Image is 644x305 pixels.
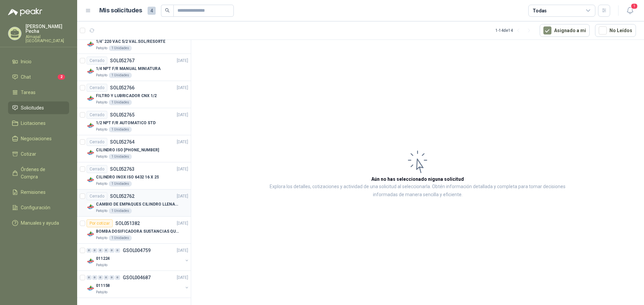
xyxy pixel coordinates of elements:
[177,275,188,281] p: [DATE]
[87,165,107,173] div: Cerrado
[8,217,69,229] a: Manuales y ayuda
[87,192,107,200] div: Cerrado
[87,138,107,146] div: Cerrado
[96,181,107,186] p: Patojito
[87,230,95,238] img: Company Logo
[96,262,107,268] p: Patojito
[8,201,69,214] a: Configuración
[123,248,151,253] p: GSOL004759
[96,93,157,99] p: FILTRO Y LUBRICADOR CNX 1/2
[87,274,190,295] a: 0 0 0 0 0 0 GSOL004687[DATE] Company Logo011158Patojito
[96,235,107,241] p: Patojito
[109,127,132,132] div: 1 Unidades
[77,54,191,81] a: CerradoSOL052767[DATE] Company Logo1/4 NPT F/R MANUAL MINIATURAPatojito1 Unidades
[87,203,95,211] img: Company Logo
[77,108,191,135] a: CerradoSOL052765[DATE] Company Logo1/2 NPT F/R AUTOMATICO STDPatojito1 Unidades
[87,246,190,268] a: 0 0 0 0 0 0 GSOL004759[DATE] Company Logo011224Patojito
[21,89,36,96] span: Tareas
[109,154,132,159] div: 1 Unidades
[96,39,165,45] p: 1/4" 220 VAC 5/2 VAL.SOL/RESORTE
[96,228,179,235] p: BOMBA DOSIFICADORA SUSTANCIAS QUIMICAS
[87,284,95,292] img: Company Logo
[109,73,132,78] div: 1 Unidades
[96,201,179,208] p: CAMBIO DE EMPAQUES CILINDRO LLENADORA MANUALNUAL
[87,84,107,92] div: Cerrado
[98,275,103,280] div: 0
[104,248,109,253] div: 0
[8,71,69,83] a: Chat2
[123,275,151,280] p: GSOL004687
[96,73,107,78] p: Patojito
[595,24,636,37] button: No Leídos
[96,46,107,51] p: Patojito
[77,135,191,162] a: CerradoSOL052764[DATE] Company LogoCILINDRO ISO [PHONE_NUMBER]Patojito1 Unidades
[21,150,36,158] span: Cotizar
[115,248,120,253] div: 0
[21,104,44,111] span: Solicitudes
[8,86,69,99] a: Tareas
[21,166,63,180] span: Órdenes de Compra
[96,100,107,105] p: Patojito
[109,100,132,105] div: 1 Unidades
[8,55,69,68] a: Inicio
[77,189,191,217] a: CerradoSOL052762[DATE] Company LogoCAMBIO DE EMPAQUES CILINDRO LLENADORA MANUALNUALPatojito1 Unid...
[87,257,95,265] img: Company Logo
[109,248,114,253] div: 0
[8,117,69,130] a: Licitaciones
[77,217,191,244] a: Por cotizarSOL051382[DATE] Company LogoBOMBA DOSIFICADORA SUSTANCIAS QUIMICASPatojito1 Unidades
[96,208,107,214] p: Patojito
[177,193,188,200] p: [DATE]
[87,67,95,75] img: Company Logo
[21,188,46,196] span: Remisiones
[21,120,46,127] span: Licitaciones
[92,275,97,280] div: 0
[77,27,191,54] a: CerradoSOL052768[DATE] Company Logo1/4" 220 VAC 5/2 VAL.SOL/RESORTEPatojito1 Unidades
[8,186,69,199] a: Remisiones
[87,111,107,119] div: Cerrado
[87,57,107,65] div: Cerrado
[96,283,110,289] p: 011158
[631,3,638,9] span: 1
[77,81,191,108] a: CerradoSOL052766[DATE] Company LogoFILTRO Y LUBRICADOR CNX 1/2Patojito1 Unidades
[96,154,107,159] p: Patojito
[25,35,69,43] p: Almapal [GEOGRAPHIC_DATA]
[21,58,32,65] span: Inicio
[87,40,95,48] img: Company Logo
[177,139,188,145] p: [DATE]
[96,127,107,132] p: Patojito
[115,221,140,226] p: SOL051382
[624,5,636,17] button: 1
[87,94,95,102] img: Company Logo
[177,85,188,91] p: [DATE]
[96,120,156,126] p: 1/2 NPT F/R AUTOMATICO STD
[21,73,31,81] span: Chat
[165,8,170,13] span: search
[110,140,135,144] p: SOL052764
[109,181,132,186] div: 1 Unidades
[87,149,95,157] img: Company Logo
[96,174,159,180] p: CILINDRO INOX ISO 6432 16 X 25
[115,275,120,280] div: 0
[540,24,590,37] button: Asignado a mi
[25,24,69,33] p: [PERSON_NAME] Pecha
[110,112,135,117] p: SOL052765
[8,8,42,16] img: Logo peakr
[87,176,95,184] img: Company Logo
[87,275,92,280] div: 0
[8,148,69,160] a: Cotizar
[258,183,577,199] p: Explora los detalles, cotizaciones y actividad de una solicitud al seleccionarla. Obtén informaci...
[77,162,191,189] a: CerradoSOL052763[DATE] Company LogoCILINDRO INOX ISO 6432 16 X 25Patojito1 Unidades
[110,58,135,63] p: SOL052767
[109,275,114,280] div: 0
[87,248,92,253] div: 0
[96,255,110,262] p: 011224
[371,175,464,183] h3: Aún no has seleccionado niguna solicitud
[87,219,113,227] div: Por cotizar
[109,235,132,241] div: 1 Unidades
[177,112,188,118] p: [DATE]
[533,7,547,14] div: Todas
[21,219,59,227] span: Manuales y ayuda
[8,101,69,114] a: Solicitudes
[177,58,188,64] p: [DATE]
[495,25,534,36] div: 1 - 14 de 14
